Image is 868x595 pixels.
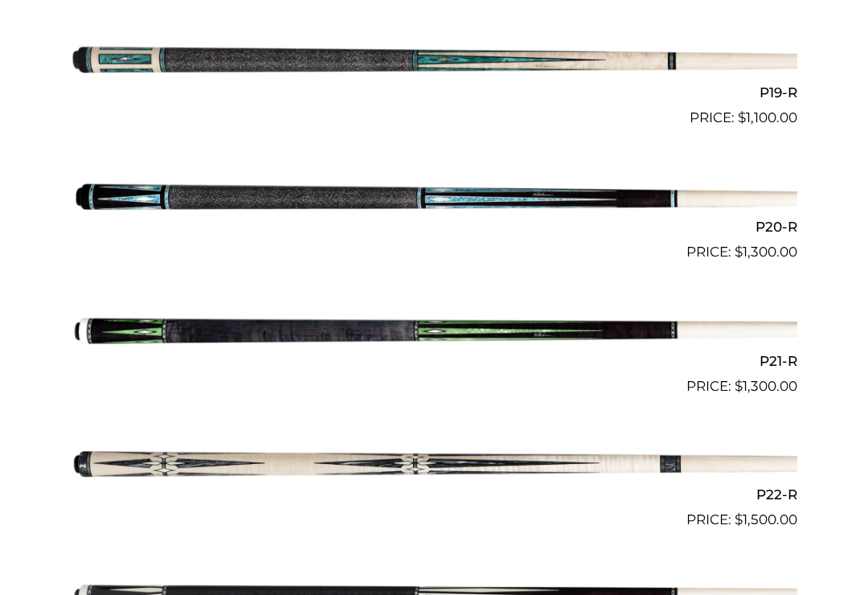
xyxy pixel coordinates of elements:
[735,244,743,261] span: $
[71,2,797,129] a: P19-R $1,100.00
[71,404,797,531] a: P22-R $1,500.00
[735,512,743,528] span: $
[738,110,797,126] bdi: 1,100.00
[735,379,797,395] bdi: 1,300.00
[71,136,797,256] img: P20-R
[735,379,743,395] span: $
[71,136,797,263] a: P20-R $1,300.00
[71,270,797,397] a: P21-R $1,300.00
[738,110,746,126] span: $
[71,2,797,122] img: P19-R
[735,512,797,528] bdi: 1,500.00
[71,270,797,391] img: P21-R
[735,244,797,261] bdi: 1,300.00
[71,404,797,525] img: P22-R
